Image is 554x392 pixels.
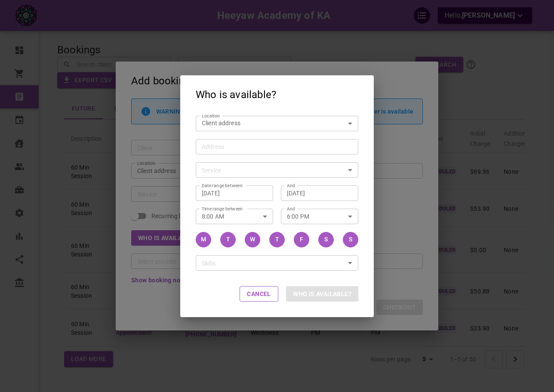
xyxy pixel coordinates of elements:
[180,75,374,112] h2: Who is available?
[202,113,220,119] label: Location
[220,232,236,247] button: T
[250,235,255,244] div: W
[240,286,278,302] button: Cancel
[287,206,295,212] label: And
[343,232,358,247] button: S
[318,232,334,247] button: S
[198,141,347,152] input: Address
[202,206,243,212] label: Time range between
[202,182,243,189] label: Date range between
[201,235,206,244] div: M
[349,235,352,244] div: S
[300,235,303,244] div: F
[202,119,352,127] div: Client address
[287,182,295,189] label: And
[287,188,352,197] input: mmm dd, yyyy
[196,232,211,247] button: M
[245,232,260,247] button: W
[294,232,309,247] button: F
[226,235,230,244] div: T
[269,232,285,247] button: T
[202,188,267,197] input: mmm dd, yyyy
[324,235,328,244] div: S
[275,235,279,244] div: T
